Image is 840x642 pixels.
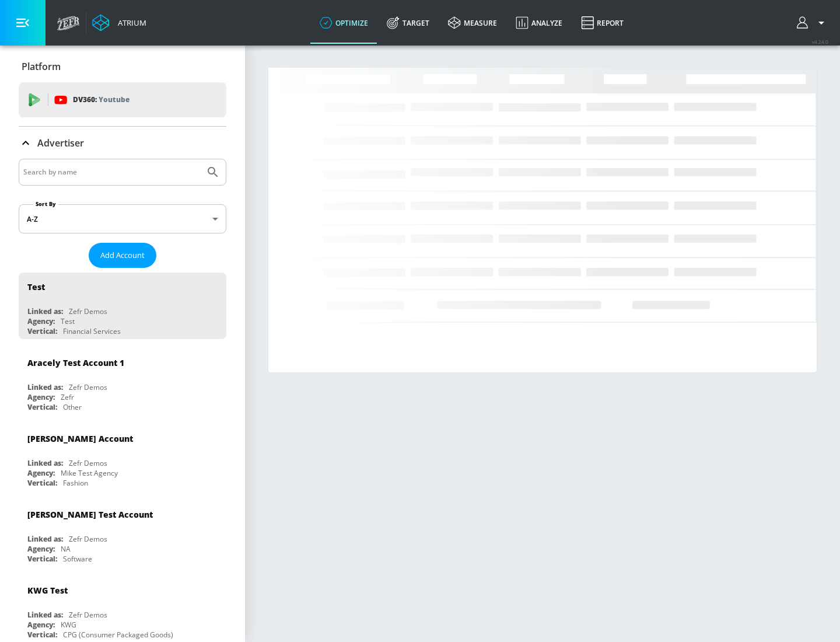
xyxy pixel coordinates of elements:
input: Search by name [23,165,200,180]
div: Vertical: [27,402,57,412]
span: v 4.24.0 [812,39,828,45]
div: Linked as: [27,382,63,392]
div: Test [27,281,45,292]
div: Atrium [113,18,146,28]
div: Zefr Demos [69,382,107,392]
div: TestLinked as:Zefr DemosAgency:TestVertical:Financial Services [19,273,226,339]
div: Vertical: [27,554,57,564]
div: Financial Services [63,326,121,336]
div: Aracely Test Account 1 [27,357,124,368]
div: Zefr Demos [69,306,107,316]
div: Agency: [27,392,55,402]
div: [PERSON_NAME] Test AccountLinked as:Zefr DemosAgency:NAVertical:Software [19,500,226,567]
div: [PERSON_NAME] Account [27,433,133,444]
div: Agency: [27,544,55,554]
div: Software [63,554,92,564]
div: Vertical: [27,630,57,640]
a: optimize [310,2,377,44]
div: Mike Test Agency [61,468,118,478]
div: Agency: [27,316,55,326]
span: Add Account [100,249,145,262]
div: Zefr Demos [69,610,107,620]
div: Test [61,316,75,326]
div: A-Z [19,204,226,233]
div: Linked as: [27,610,63,620]
div: DV360: Youtube [19,82,226,117]
p: Youtube [99,93,129,106]
div: Vertical: [27,478,57,488]
div: Aracely Test Account 1Linked as:Zefr DemosAgency:ZefrVertical:Other [19,348,226,415]
div: Vertical: [27,326,57,336]
div: NA [61,544,71,554]
p: Advertiser [37,137,84,149]
div: Platform [19,50,226,83]
label: Sort By [33,200,58,208]
div: [PERSON_NAME] AccountLinked as:Zefr DemosAgency:Mike Test AgencyVertical:Fashion [19,424,226,491]
div: Zefr Demos [69,458,107,468]
div: KWG [61,620,76,630]
p: DV360: [73,93,129,106]
a: Report [572,2,633,44]
div: Advertiser [19,127,226,159]
div: Fashion [63,478,88,488]
button: Add Account [89,243,156,268]
p: Platform [22,60,61,73]
a: Analyze [506,2,572,44]
div: Linked as: [27,458,63,468]
div: Other [63,402,82,412]
div: Agency: [27,468,55,478]
a: Atrium [92,14,146,32]
div: Linked as: [27,534,63,544]
a: measure [439,2,506,44]
div: [PERSON_NAME] Test Account [27,509,153,520]
div: Zefr [61,392,74,402]
a: Target [377,2,439,44]
div: Agency: [27,620,55,630]
div: Linked as: [27,306,63,316]
div: Zefr Demos [69,534,107,544]
div: KWG Test [27,585,68,596]
div: CPG (Consumer Packaged Goods) [63,630,173,640]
